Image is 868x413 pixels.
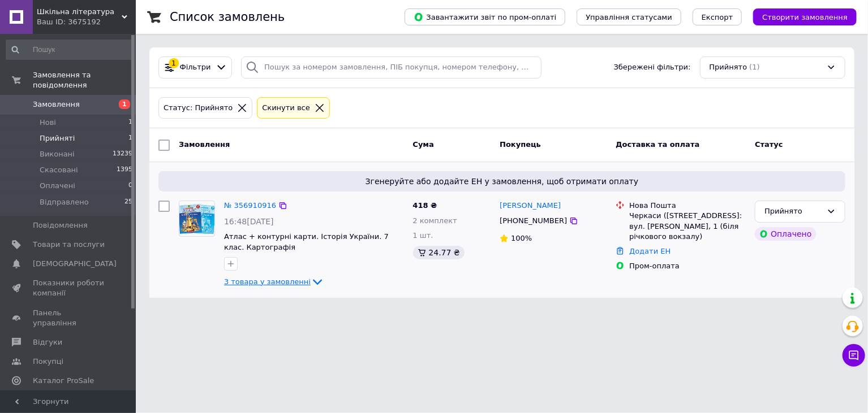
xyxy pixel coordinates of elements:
button: Створити замовлення [753,8,857,25]
span: 13239 [113,149,132,159]
div: Прийнято [764,206,822,218]
span: Статус [755,140,783,149]
div: 24.77 ₴ [413,246,465,259]
span: Покупці [33,357,63,367]
span: (1) [749,63,759,71]
span: 1 [119,99,130,109]
span: Каталог ProSale [33,376,94,386]
span: Доставка та оплата [616,140,699,149]
span: Замовлення та повідомлення [33,70,136,90]
span: Прийняті [40,133,75,144]
button: Завантажити звіт по пром-оплаті [405,8,565,25]
a: № 356910916 [224,201,276,210]
span: Збережені фільтри: [614,62,691,73]
a: Фото товару [179,201,215,237]
div: Cкинути все [260,102,312,114]
a: Додати ЕН [629,247,671,255]
h1: Список замовлень [170,10,285,24]
div: Черкаси ([STREET_ADDRESS]: вул. [PERSON_NAME], 1 (біля річкового вокзалу) [629,211,746,242]
span: [PHONE_NUMBER] [500,216,567,225]
span: Товари та послуги [33,240,105,250]
span: Відгуки [33,337,62,347]
input: Пошук за номером замовлення, ПІБ покупця, номером телефону, Email, номером накладної [241,56,542,79]
div: Статус: Прийнято [161,102,235,114]
span: Шкільна література [37,7,122,17]
span: Замовлення [33,99,80,110]
span: 16:48[DATE] [224,217,274,226]
span: 100% [511,234,532,242]
div: 1 [169,58,179,68]
span: 1 шт. [413,231,433,240]
span: Відправлено [40,197,89,207]
span: 0 [128,181,132,191]
span: Cума [413,140,434,149]
div: Оплачено [755,227,816,241]
div: Нова Пошта [629,201,746,211]
a: [PERSON_NAME] [500,201,561,211]
span: Фільтри [180,62,211,73]
a: Створити замовлення [742,12,857,21]
div: Ваш ID: 3675192 [37,17,136,27]
span: 25 [124,197,132,207]
button: Чат з покупцем [843,344,865,367]
span: [DEMOGRAPHIC_DATA] [33,259,117,269]
a: Атлас + контурні карти. Історія України. 7 клас. Картографія [224,232,389,251]
a: 3 товара у замовленні [224,277,324,286]
span: 3 товара у замовленні [224,277,311,286]
span: Скасовані [40,165,78,175]
span: Оплачені [40,181,75,191]
button: Експорт [693,8,742,25]
span: Завантажити звіт по пром-оплаті [414,12,556,22]
span: 1395 [117,165,132,175]
span: 418 ₴ [413,201,437,210]
span: Управління статусами [586,13,672,21]
button: Управління статусами [577,8,681,25]
span: 1 [128,133,132,144]
span: Прийнято [710,62,747,73]
img: Фото товару [179,203,214,234]
input: Пошук [6,40,134,60]
span: 2 комплект [413,216,457,225]
span: Створити замовлення [762,13,848,21]
span: 1 [128,118,132,128]
span: Показники роботи компанії [33,278,105,298]
div: Пром-оплата [629,261,746,271]
span: Експорт [702,13,733,21]
span: Покупець [500,140,541,149]
span: Згенеруйте або додайте ЕН у замовлення, щоб отримати оплату [163,176,841,187]
span: Нові [40,118,56,128]
span: Панель управління [33,308,105,328]
span: Повідомлення [33,220,88,231]
span: Замовлення [179,140,230,149]
span: Виконані [40,149,75,159]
